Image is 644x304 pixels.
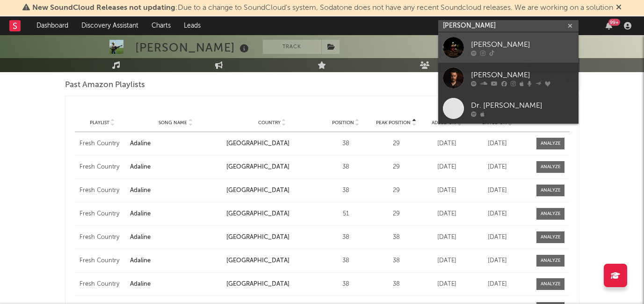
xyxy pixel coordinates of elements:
a: Fresh Country [80,186,125,195]
span: Added On [432,120,456,126]
a: Dr. [PERSON_NAME] [438,93,579,124]
a: Fresh Country [80,256,125,266]
div: 51 [323,209,369,219]
div: 29 [373,139,419,148]
a: Adaline [130,186,222,195]
div: 38 [323,139,369,148]
span: Playlist [90,120,109,126]
a: Fresh Country [80,139,125,148]
div: [DATE] [424,256,470,266]
span: Song Name [159,120,187,126]
a: Adaline [130,209,222,219]
div: [DATE] [474,256,520,266]
div: [PERSON_NAME] [471,39,574,50]
div: [GEOGRAPHIC_DATA] [226,233,318,242]
div: [GEOGRAPHIC_DATA] [226,280,318,289]
a: Discovery Assistant [75,16,145,35]
span: Peak Position [376,120,411,126]
div: [GEOGRAPHIC_DATA] [226,163,318,172]
div: [DATE] [424,209,470,219]
div: 29 [373,186,419,195]
div: 38 [323,186,369,195]
div: [DATE] [474,209,520,219]
a: Adaline [130,256,222,266]
div: [PERSON_NAME] [135,40,251,55]
button: 99+ [606,22,612,30]
span: Dismiss [616,4,622,12]
div: 38 [323,280,369,289]
div: 29 [373,209,419,219]
span: : Due to a change to SoundCloud's system, Sodatone does not have any recent Soundcloud releases. ... [32,4,613,12]
a: Charts [145,16,177,35]
a: Adaline [130,163,222,172]
div: 38 [323,233,369,242]
a: Fresh Country [80,233,125,242]
div: [DATE] [474,163,520,172]
a: Leads [177,16,207,35]
div: [GEOGRAPHIC_DATA] [226,209,318,219]
div: [DATE] [474,139,520,148]
div: [GEOGRAPHIC_DATA] [226,139,318,148]
div: 99 + [608,19,620,26]
div: 38 [373,280,419,289]
div: [DATE] [474,233,520,242]
div: Dr. [PERSON_NAME] [471,100,574,111]
div: [DATE] [424,139,470,148]
div: 29 [373,163,419,172]
input: Search for artists [438,20,579,32]
span: Past Amazon Playlists [65,80,145,91]
button: Track [263,40,321,54]
div: [PERSON_NAME] [471,69,574,81]
div: [DATE] [424,280,470,289]
div: 38 [373,233,419,242]
div: [DATE] [424,163,470,172]
a: [PERSON_NAME] [438,63,579,93]
div: [DATE] [424,186,470,195]
div: [GEOGRAPHIC_DATA] [226,186,318,195]
span: Country [258,120,281,126]
a: [PERSON_NAME] [438,32,579,63]
div: [DATE] [474,186,520,195]
span: Position [332,120,354,126]
span: New SoundCloud Releases not updating [32,4,175,12]
div: [GEOGRAPHIC_DATA] [226,256,318,266]
div: 38 [373,256,419,266]
div: [DATE] [474,280,520,289]
a: Adaline [130,139,222,148]
div: 38 [323,163,369,172]
a: Adaline [130,233,222,242]
a: Adaline [130,280,222,289]
a: Fresh Country [80,163,125,172]
div: 38 [323,256,369,266]
a: Fresh Country [80,209,125,219]
a: Fresh Country [80,280,125,289]
div: [DATE] [424,233,470,242]
a: Dashboard [30,16,75,35]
